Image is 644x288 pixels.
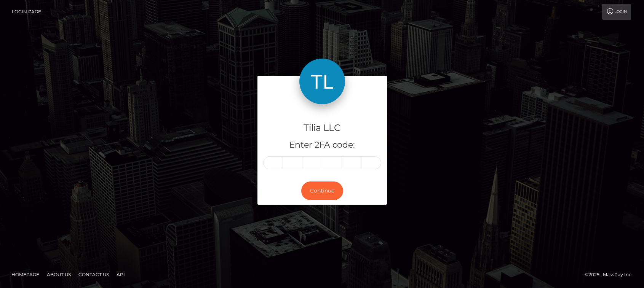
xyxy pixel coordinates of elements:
a: Login Page [12,4,41,20]
h5: Enter 2FA code: [263,139,381,151]
img: Tilia LLC [299,59,345,104]
button: Continue [301,181,343,200]
a: API [113,269,128,280]
div: © 2025 , MassPay Inc. [585,270,638,279]
a: Contact Us [75,269,112,280]
a: Homepage [8,269,42,280]
a: About Us [44,269,74,280]
h4: Tilia LLC [263,121,381,135]
a: Login [602,4,631,20]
